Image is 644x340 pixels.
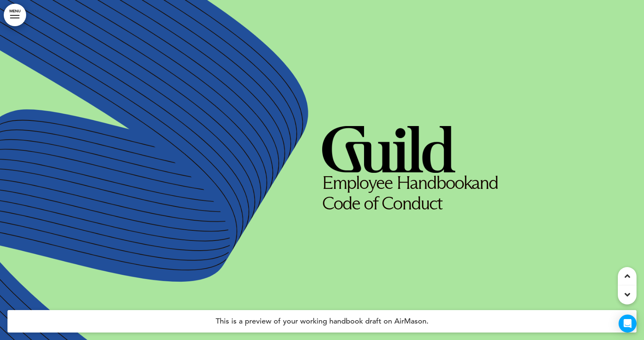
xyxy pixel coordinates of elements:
[4,4,26,26] a: MENU
[619,315,637,333] div: Open Intercom Messenger
[322,174,498,214] span: and Code of Conduct
[322,126,455,173] img: 1704832673174.png
[322,174,471,193] span: Employee Handbook
[7,310,637,333] h4: This is a preview of your working handbook draft on AirMason.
